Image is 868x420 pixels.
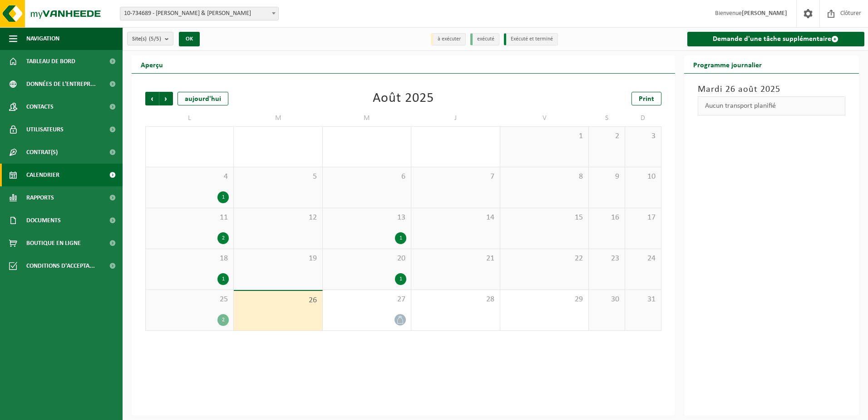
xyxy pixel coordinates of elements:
span: 24 [630,254,656,264]
span: Documents [26,209,61,232]
span: 17 [630,213,656,223]
span: Précédent [145,92,159,105]
span: Contacts [26,95,54,118]
span: 10-734689 - ROGER & ROGER - MOUSCRON [120,7,279,20]
span: 3 [630,131,656,141]
span: Contrat(s) [26,141,58,164]
span: Utilisateurs [26,118,64,141]
span: 27 [327,295,406,305]
li: Exécuté et terminé [504,33,558,45]
strong: [PERSON_NAME] [742,10,787,17]
span: 30 [593,295,620,305]
div: Août 2025 [373,92,434,105]
span: Tableau de bord [26,50,75,73]
span: 28 [416,295,495,305]
div: 1 [217,191,229,203]
span: 10 [630,172,656,182]
span: 16 [593,213,620,223]
span: 26 [238,295,317,305]
button: OK [179,32,200,46]
span: 2 [593,131,620,141]
div: 2 [217,232,229,244]
span: 10-734689 - ROGER & ROGER - MOUSCRON [120,7,278,20]
li: exécuté [470,33,499,45]
span: Conditions d'accepta... [26,255,95,277]
div: 1 [395,232,406,244]
span: 14 [416,213,495,223]
h2: Aperçu [132,55,172,73]
span: 29 [505,295,584,305]
count: (5/5) [149,36,161,42]
td: M [234,110,322,126]
td: L [145,110,234,126]
div: 1 [395,273,406,285]
td: S [589,110,625,126]
span: 7 [416,172,495,182]
span: Boutique en ligne [26,232,81,255]
span: 22 [505,254,584,264]
span: 31 [630,295,656,305]
td: J [411,110,500,126]
td: V [500,110,589,126]
a: Demande d'une tâche supplémentaire [687,32,865,46]
span: 1 [505,131,584,141]
span: 9 [593,172,620,182]
span: 15 [505,213,584,223]
span: 6 [327,172,406,182]
span: Rapports [26,186,54,209]
span: 21 [416,254,495,264]
div: Aucun transport planifié [698,96,846,115]
span: Site(s) [132,32,161,46]
li: à exécuter [431,33,466,45]
div: aujourd'hui [178,92,228,105]
div: 1 [217,273,229,285]
span: 20 [327,254,406,264]
span: 18 [150,254,229,264]
span: 11 [150,213,229,223]
span: Suivant [159,92,173,105]
span: Données de l'entrepr... [26,73,96,95]
h2: Programme journalier [684,55,771,73]
span: Navigation [26,27,59,50]
button: Site(s)(5/5) [127,32,173,45]
span: 13 [327,213,406,223]
span: Calendrier [26,164,59,186]
span: 23 [593,254,620,264]
td: M [323,110,411,126]
span: 5 [238,172,317,182]
span: 12 [238,213,317,223]
span: Print [639,95,654,103]
span: 25 [150,295,229,305]
h3: Mardi 26 août 2025 [698,83,846,96]
a: Print [631,92,661,105]
span: 8 [505,172,584,182]
div: 2 [217,314,229,326]
td: D [625,110,661,126]
span: 19 [238,254,317,264]
span: 4 [150,172,229,182]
